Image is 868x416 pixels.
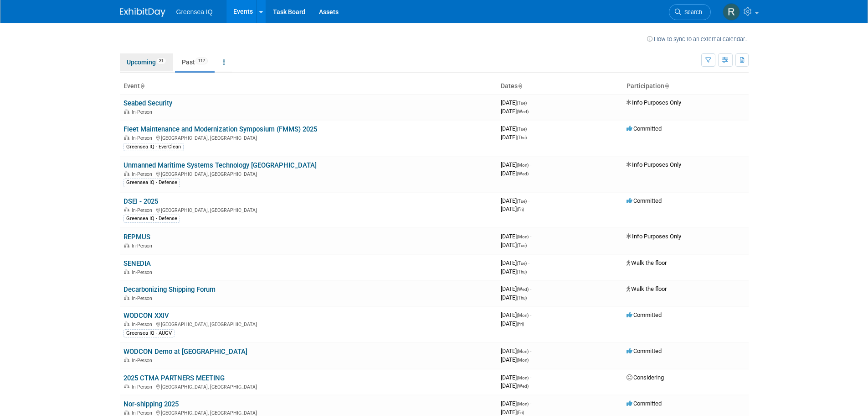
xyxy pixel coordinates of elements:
[517,401,529,406] span: (Mon)
[120,79,497,94] th: Event
[518,82,522,90] a: Sort by Start Date
[530,233,531,240] span: -
[517,126,527,132] span: (Tue)
[123,348,247,356] a: WODCON Demo at [GEOGRAPHIC_DATA]
[528,125,529,132] span: -
[517,269,527,274] span: (Thu)
[123,400,179,408] a: Nor-shipping 2025
[669,4,711,20] a: Search
[140,82,144,90] a: Sort by Event Name
[132,207,155,213] span: In-Person
[530,161,531,168] span: -
[123,311,169,320] a: WODCON XXIV
[501,108,529,115] span: [DATE]
[623,79,749,94] th: Participation
[530,374,531,381] span: -
[123,233,150,241] a: REPMUS
[501,233,531,240] span: [DATE]
[627,400,662,407] span: Committed
[501,268,527,275] span: [DATE]
[124,135,129,140] img: In-Person Event
[156,58,166,64] span: 21
[517,384,529,389] span: (Wed)
[723,3,740,21] img: Ryne Kessler
[123,170,493,177] div: [GEOGRAPHIC_DATA], [GEOGRAPHIC_DATA]
[627,285,667,292] span: Walk the floor
[530,285,531,292] span: -
[501,242,527,248] span: [DATE]
[123,374,225,382] a: 2025 CTMA PARTNERS MEETING
[124,410,129,415] img: In-Person Event
[132,410,155,416] span: In-Person
[528,197,529,204] span: -
[501,356,529,363] span: [DATE]
[123,143,184,151] div: Greensea IQ - EverClean
[501,348,531,354] span: [DATE]
[664,82,669,90] a: Sort by Participation Type
[501,320,524,327] span: [DATE]
[517,287,529,292] span: (Wed)
[123,161,317,169] a: Unmanned Maritime Systems Technology [GEOGRAPHIC_DATA]
[517,171,529,176] span: (Wed)
[517,295,527,300] span: (Thu)
[123,125,317,133] a: Fleet Maintenance and Modernization Symposium (FMMS) 2025
[517,243,527,248] span: (Tue)
[132,135,155,141] span: In-Person
[627,161,681,168] span: Info Purposes Only
[132,384,155,390] span: In-Person
[120,53,173,71] a: Upcoming21
[517,349,529,354] span: (Mon)
[124,358,129,362] img: In-Person Event
[627,259,667,266] span: Walk the floor
[123,99,172,107] a: Seabed Security
[123,206,493,213] div: [GEOGRAPHIC_DATA], [GEOGRAPHIC_DATA]
[530,400,531,407] span: -
[517,199,527,204] span: (Tue)
[517,321,524,326] span: (Fri)
[501,205,524,212] span: [DATE]
[627,125,662,132] span: Committed
[647,36,749,42] a: How to sync to an external calendar...
[175,53,215,71] a: Past117
[501,311,531,318] span: [DATE]
[517,313,529,318] span: (Mon)
[517,163,529,168] span: (Mon)
[501,400,531,407] span: [DATE]
[517,234,529,239] span: (Mon)
[501,382,529,389] span: [DATE]
[517,135,527,140] span: (Thu)
[517,207,524,212] span: (Fri)
[123,215,180,223] div: Greensea IQ - Defense
[123,259,151,268] a: SENEDIA
[132,321,155,327] span: In-Person
[530,311,531,318] span: -
[517,109,529,114] span: (Wed)
[123,134,493,141] div: [GEOGRAPHIC_DATA], [GEOGRAPHIC_DATA]
[195,58,208,64] span: 117
[124,295,129,300] img: In-Person Event
[501,134,527,141] span: [DATE]
[124,109,129,114] img: In-Person Event
[124,384,129,389] img: In-Person Event
[501,161,531,168] span: [DATE]
[132,358,155,363] span: In-Person
[528,259,529,266] span: -
[501,99,529,106] span: [DATE]
[123,383,493,390] div: [GEOGRAPHIC_DATA], [GEOGRAPHIC_DATA]
[501,285,531,292] span: [DATE]
[517,358,529,363] span: (Mon)
[124,243,129,247] img: In-Person Event
[501,259,529,266] span: [DATE]
[627,197,662,204] span: Committed
[517,261,527,266] span: (Tue)
[501,197,529,204] span: [DATE]
[501,170,529,177] span: [DATE]
[517,100,527,105] span: (Tue)
[627,348,662,354] span: Committed
[497,79,623,94] th: Dates
[124,171,129,176] img: In-Person Event
[124,207,129,212] img: In-Person Event
[123,329,175,337] div: Greensea IQ - AUGV
[123,197,158,205] a: DSEI - 2025
[501,374,531,381] span: [DATE]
